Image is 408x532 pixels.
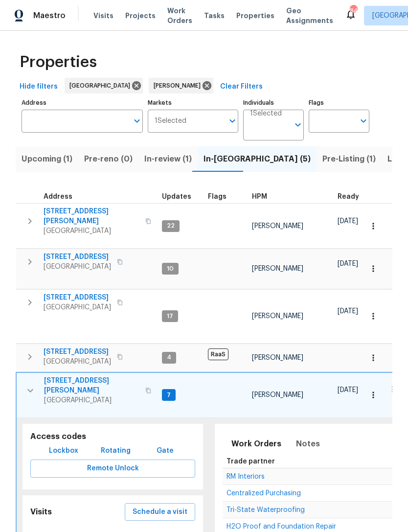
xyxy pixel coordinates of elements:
[252,354,303,361] span: [PERSON_NAME]
[30,507,52,517] h5: Visits
[44,207,139,226] span: [STREET_ADDRESS][PERSON_NAME]
[44,376,139,395] span: [STREET_ADDRESS][PERSON_NAME]
[93,11,113,21] span: Visits
[252,223,303,230] span: [PERSON_NAME]
[44,193,72,200] span: Address
[84,152,133,166] span: Pre-reno (0)
[162,193,191,200] span: Updates
[133,506,187,518] span: Schedule a visit
[153,445,177,457] span: Gate
[227,523,336,530] span: H2O Proof and Foundation Repair
[204,12,225,19] span: Tasks
[286,6,333,25] span: Geo Assignments
[252,265,303,272] span: [PERSON_NAME]
[44,226,139,236] span: [GEOGRAPHIC_DATA]
[208,348,228,360] span: RaaS
[49,445,78,457] span: Lockbox
[30,432,195,442] h5: Access codes
[163,353,175,362] span: 4
[163,391,175,399] span: 7
[227,474,265,480] a: RM Interiors
[130,114,144,128] button: Open
[44,347,111,357] span: [STREET_ADDRESS]
[338,387,358,393] span: [DATE]
[44,357,111,367] span: [GEOGRAPHIC_DATA]
[309,100,369,106] label: Flags
[357,114,370,128] button: Open
[227,507,305,513] a: Tri-State Waterproofing
[125,11,156,21] span: Projects
[44,262,111,272] span: [GEOGRAPHIC_DATA]
[227,524,336,530] a: H2O Proof and Foundation Repair
[231,437,281,451] span: Work Orders
[291,118,305,132] button: Open
[338,260,358,267] span: [DATE]
[22,100,143,106] label: Address
[163,222,179,230] span: 22
[250,110,282,118] span: 1 Selected
[149,442,181,460] button: Gate
[125,503,195,521] button: Schedule a visit
[227,507,305,513] span: Tri-State Waterproofing
[216,78,267,96] button: Clear Filters
[149,78,213,93] div: [PERSON_NAME]
[227,490,301,497] span: Centralized Purchasing
[163,265,178,273] span: 10
[338,193,359,200] span: Ready
[338,308,358,315] span: [DATE]
[148,100,239,106] label: Markets
[322,152,376,166] span: Pre-Listing (1)
[350,6,357,16] div: 84
[69,81,134,91] span: [GEOGRAPHIC_DATA]
[20,57,97,67] span: Properties
[38,463,187,475] span: Remote Unlock
[44,293,111,302] span: [STREET_ADDRESS]
[22,152,72,166] span: Upcoming (1)
[65,78,143,93] div: [GEOGRAPHIC_DATA]
[30,460,195,478] button: Remote Unlock
[163,312,177,321] span: 17
[236,11,274,21] span: Properties
[101,445,131,457] span: Rotating
[20,81,58,93] span: Hide filters
[252,313,303,320] span: [PERSON_NAME]
[45,442,82,460] button: Lockbox
[44,302,111,312] span: [GEOGRAPHIC_DATA]
[97,442,135,460] button: Rotating
[243,100,304,106] label: Individuals
[227,490,301,496] a: Centralized Purchasing
[204,152,311,166] span: In-[GEOGRAPHIC_DATA] (5)
[208,193,227,200] span: Flags
[227,473,265,480] span: RM Interiors
[155,117,186,125] span: 1 Selected
[296,437,320,451] span: Notes
[154,81,204,91] span: [PERSON_NAME]
[220,81,263,93] span: Clear Filters
[252,193,267,200] span: HPM
[44,395,139,405] span: [GEOGRAPHIC_DATA]
[226,114,239,128] button: Open
[338,193,368,200] div: Earliest renovation start date (first business day after COE or Checkout)
[44,252,111,262] span: [STREET_ADDRESS]
[227,458,275,465] span: Trade partner
[33,11,66,21] span: Maestro
[16,78,62,96] button: Hide filters
[252,392,303,398] span: [PERSON_NAME]
[167,6,192,25] span: Work Orders
[144,152,192,166] span: In-review (1)
[338,218,358,225] span: [DATE]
